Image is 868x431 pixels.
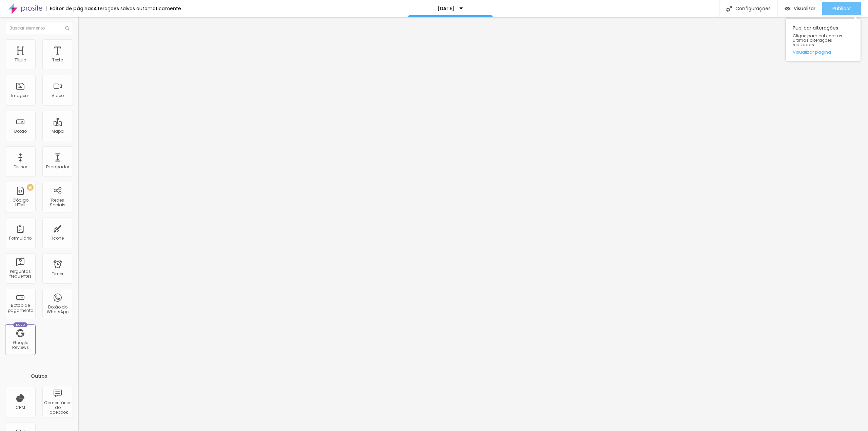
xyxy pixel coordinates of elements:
div: Alterações salvas automaticamente [94,6,181,11]
div: Editor de páginas [46,6,94,11]
a: Visualizar página [793,50,854,54]
div: Perguntas frequentes [7,269,34,279]
div: Redes Sociais [44,198,71,208]
img: Icone [65,26,69,30]
div: Código HTML [7,198,34,208]
div: Ícone [52,236,64,241]
div: Publicar alterações [786,19,861,61]
button: Publicar [822,2,861,15]
div: Google Reviews [7,340,34,350]
div: Botão [14,129,27,134]
div: Vídeo [52,93,64,98]
button: Visualizar [778,2,822,15]
img: Icone [726,6,732,12]
div: Texto [52,58,63,62]
span: Clique para publicar as ultimas alterações reaizadas [793,34,854,47]
div: Botão do WhatsApp [44,305,71,315]
input: Buscar elemento [5,22,73,34]
span: Visualizar [794,6,815,11]
img: view-1.svg [785,6,790,12]
span: Publicar [832,6,851,11]
div: Botão de pagamento [7,303,34,313]
div: CRM [16,405,25,410]
div: Espaçador [46,165,69,169]
div: Título [15,58,26,62]
div: Novo [13,322,28,327]
p: [DATE] [437,6,454,11]
div: Timer [52,271,63,276]
div: Divisor [14,165,27,169]
div: Comentários do Facebook [44,400,71,415]
div: Imagem [11,93,29,98]
div: Formulário [9,236,32,241]
div: Mapa [52,129,64,134]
